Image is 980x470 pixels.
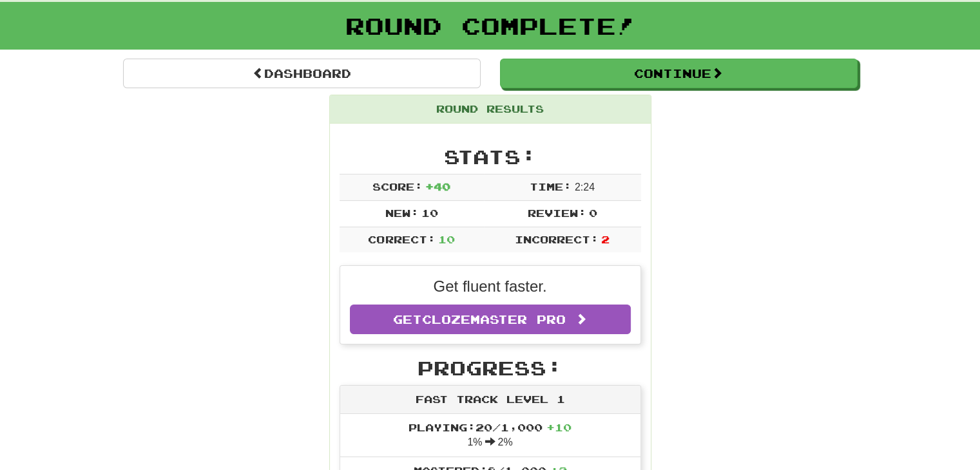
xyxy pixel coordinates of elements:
h2: Progress: [340,357,641,379]
span: + 40 [425,180,450,193]
button: Continue [500,59,858,88]
div: Fast Track Level 1 [340,386,640,414]
span: 10 [438,233,455,245]
span: Correct: [368,233,435,245]
span: Incorrect: [515,233,599,245]
span: + 10 [546,421,572,433]
a: Dashboard [123,59,481,88]
span: Time: [530,180,572,193]
span: New: [385,207,418,219]
div: Round Results [330,95,651,124]
span: 10 [421,207,438,219]
span: Score: [372,180,423,193]
h2: Stats: [340,146,641,167]
span: 2 : 24 [575,182,595,193]
span: Review: [527,207,586,219]
span: 2 [601,233,610,245]
span: Playing: 20 / 1,000 [408,421,572,433]
a: GetClozemaster Pro [350,305,631,334]
h1: Round Complete! [5,13,975,39]
li: 1% 2% [340,414,640,458]
p: Get fluent faster. [350,276,631,297]
span: 0 [589,207,597,219]
span: Clozemaster Pro [422,312,566,326]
